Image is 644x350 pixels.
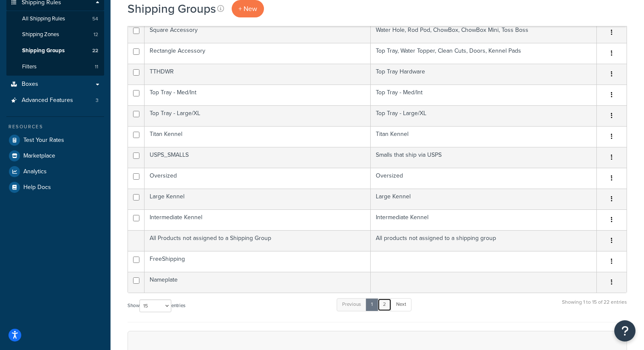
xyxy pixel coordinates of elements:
[371,22,597,43] td: Water Hole, Rod Pod, ChowBox, ChowBox Mini, Toss Boss
[23,152,55,160] span: Marketplace
[6,11,104,27] a: All Shipping Rules 54
[6,164,104,179] a: Analytics
[6,93,104,108] li: Advanced Features
[366,298,378,311] a: 1
[6,43,104,59] a: Shipping Groups 22
[22,81,38,88] span: Boxes
[145,64,371,85] td: TTHDWR
[371,168,597,189] td: Oversized
[145,189,371,209] td: Large Kennel
[371,126,597,147] td: Titan Kennel
[145,251,371,272] td: FreeShipping
[371,209,597,230] td: Intermediate Kennel
[145,85,371,105] td: Top Tray - Med/Int
[6,180,104,195] a: Help Docs
[145,147,371,168] td: USPS_SMALLS
[6,133,104,148] a: Test Your Rates
[6,59,104,75] a: Filters 11
[92,47,98,54] span: 22
[6,27,104,42] li: Shipping Zones
[128,299,185,312] label: Show entries
[562,297,627,316] div: Showing 1 to 15 of 22 entries
[6,11,104,27] li: All Shipping Rules
[6,76,104,92] a: Boxes
[22,63,37,71] span: Filters
[145,22,371,43] td: Square Accessory
[94,31,98,38] span: 12
[22,31,59,38] span: Shipping Zones
[96,97,99,104] span: 3
[6,27,104,42] a: Shipping Zones 12
[145,209,371,230] td: Intermediate Kennel
[145,105,371,126] td: Top Tray - Large/XL
[371,64,597,85] td: Top Tray Hardware
[614,320,635,342] button: Open Resource Center
[145,126,371,147] td: Titan Kennel
[128,0,216,17] h1: Shipping Groups
[22,15,65,23] span: All Shipping Rules
[92,15,98,23] span: 54
[377,298,392,311] a: 2
[22,97,73,104] span: Advanced Features
[371,147,597,168] td: Smalls that ship via USPS
[139,299,171,312] select: Showentries
[391,298,411,311] a: Next
[371,105,597,126] td: Top Tray - Large/XL
[6,148,104,164] a: Marketplace
[238,4,257,14] span: + New
[6,93,104,108] a: Advanced Features 3
[6,43,104,59] li: Shipping Groups
[371,189,597,209] td: Large Kennel
[337,298,366,311] a: Previous
[145,230,371,251] td: All Products not assigned to a Shipping Group
[95,63,98,71] span: 11
[145,272,371,293] td: Nameplate
[23,168,47,175] span: Analytics
[6,123,104,130] div: Resources
[145,43,371,64] td: Rectangle Accessory
[371,230,597,251] td: All products not assigned to a shipping group
[22,47,65,54] span: Shipping Groups
[145,168,371,189] td: Oversized
[23,137,64,144] span: Test Your Rates
[371,85,597,105] td: Top Tray - Med/Int
[23,184,51,191] span: Help Docs
[6,59,104,75] li: Filters
[371,43,597,64] td: Top Tray, Water Topper, Clean Cuts, Doors, Kennel Pads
